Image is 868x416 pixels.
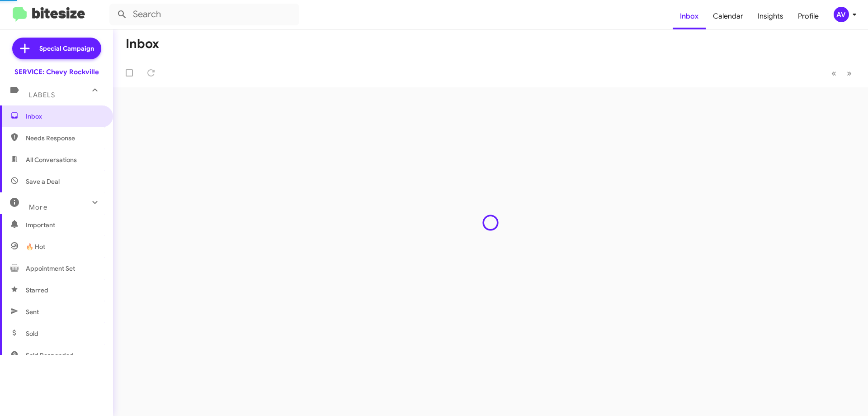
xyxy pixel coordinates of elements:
span: All Conversations [26,155,77,164]
span: 🔥 Hot [26,242,45,251]
nav: Page navigation example [826,64,857,82]
span: Labels [29,91,55,99]
a: Inbox [673,3,706,29]
span: Starred [26,286,48,295]
a: Profile [791,3,826,29]
div: SERVICE: Chevy Rockville [14,67,99,77]
span: Sold [26,329,38,338]
a: Special Campaign [12,38,101,59]
span: Inbox [26,112,103,121]
span: Important [26,220,103,230]
span: Appointment Set [26,264,75,273]
span: » [847,67,852,79]
h1: Inbox [126,37,159,51]
span: Sent [26,307,39,316]
a: Calendar [706,3,750,29]
div: AV [834,7,849,22]
span: Sold Responded [26,351,74,360]
button: Previous [826,64,842,82]
button: AV [826,7,858,22]
span: Needs Response [26,134,103,143]
input: Search [109,4,299,25]
span: Save a Deal [26,177,60,186]
span: Special Campaign [39,44,94,53]
span: « [831,67,836,79]
span: More [29,203,47,211]
button: Next [841,64,857,82]
a: Insights [750,3,791,29]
